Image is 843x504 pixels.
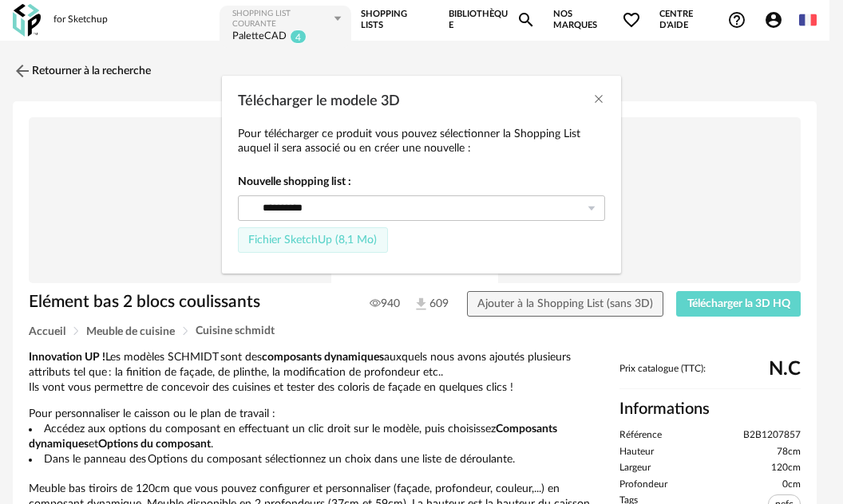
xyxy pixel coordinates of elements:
p: Pour télécharger ce produit vous pouvez sélectionner la Shopping List auquel il sera associé ou e... [238,127,605,156]
button: Close [592,92,605,108]
span: Fichier SketchUp (8,1 Mo) [248,234,377,246]
button: Fichier SketchUp (8,1 Mo) [238,227,388,253]
span: Télécharger le modele 3D [238,94,400,108]
strong: Nouvelle shopping list : [238,175,605,189]
div: Télécharger le modele 3D [222,76,621,274]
